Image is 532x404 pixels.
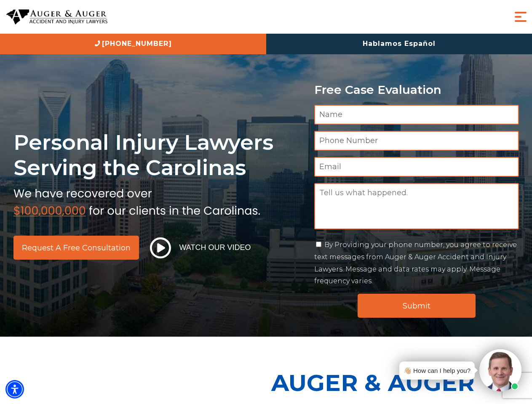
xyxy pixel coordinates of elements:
[358,294,476,318] input: Submit
[314,105,519,125] input: Name
[314,131,519,151] input: Phone Number
[271,362,527,404] p: Auger & Auger
[6,9,107,25] img: Auger & Auger Accident and Injury Lawyers Logo
[404,365,471,376] div: 👋🏼 How can I help you?
[479,349,521,391] img: Intaker widget Avatar
[13,236,139,260] a: Request a Free Consultation
[314,83,519,96] p: Free Case Evaluation
[314,157,519,177] input: Email
[512,8,529,25] button: Menu
[13,130,304,181] h1: Personal Injury Lawyers Serving the Carolinas
[5,380,24,399] div: Accessibility Menu
[22,244,131,252] span: Request a Free Consultation
[314,241,517,285] label: By Providing your phone number, you agree to receive text messages from Auger & Auger Accident an...
[147,237,254,259] button: Watch Our Video
[13,185,260,217] img: sub text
